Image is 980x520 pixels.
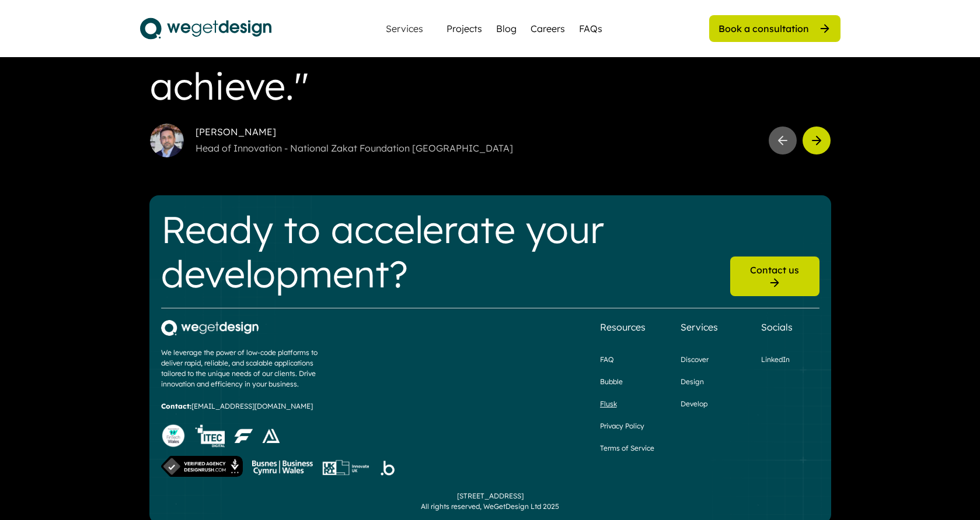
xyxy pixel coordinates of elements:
img: logo.svg [140,14,271,43]
a: Terms of Service [600,443,654,454]
div: Socials [761,320,793,334]
img: 4b569577-11d7-4442-95fc-ebbb524e5eb8.png [161,320,259,336]
a: Bubble [600,377,623,387]
div: Book a consultation [719,22,809,35]
div: We leverage the power of low-code platforms to deliver rapid, reliable, and scalable applications... [161,347,336,389]
a: Discover [681,354,709,365]
a: Design [681,377,704,387]
div: Services [681,320,718,334]
a: Careers [531,22,565,36]
img: 1671710238819.jpeg [150,124,184,157]
div: Resources [600,320,646,334]
img: HNYRHc.tif.png [195,424,225,447]
a: FAQ [600,354,613,365]
div: Services [381,24,428,33]
a: Develop [681,399,707,409]
img: Group%201286.png [252,460,313,475]
div: [EMAIL_ADDRESS][DOMAIN_NAME] [161,401,313,412]
a: Projects [447,22,482,36]
a: FAQs [579,22,602,36]
strong: Contact: [161,402,191,410]
img: Website%20Badge%20Light%201.png [161,423,186,448]
a: Flusk [600,399,617,409]
img: innovate-sub-logo%201%20%281%29.png [322,460,369,475]
img: Layer_1.png [262,428,280,443]
a: LinkedIn [761,354,790,365]
a: Blog [496,22,517,36]
div: Contact us [750,263,799,276]
div: Ready to accelerate your development? [161,207,721,297]
div: [STREET_ADDRESS] All rights reserved, WeGetDesign Ltd 2025 [421,491,559,512]
div: [PERSON_NAME] [196,125,759,138]
img: Group%201287.png [378,458,396,478]
div: Head of Innovation - National Zakat Foundation [GEOGRAPHIC_DATA] [196,141,759,155]
img: image%201%20%281%29.png [234,428,253,443]
img: Verified%20Agency%20v3.png [161,456,243,477]
a: Privacy Policy [600,421,644,431]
